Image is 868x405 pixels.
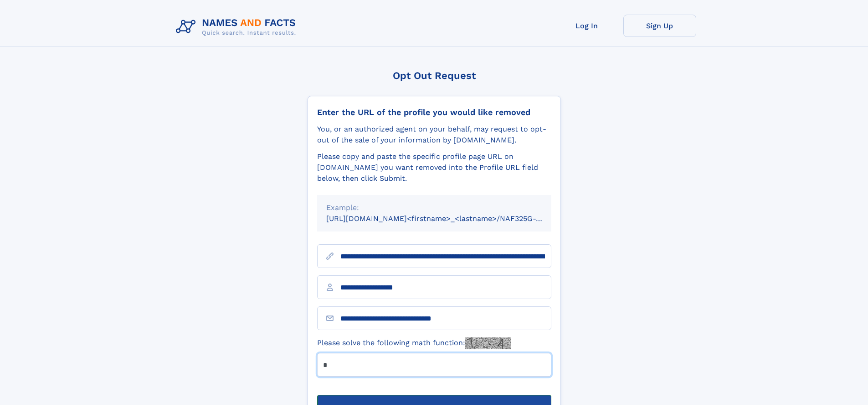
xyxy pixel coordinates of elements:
[317,124,551,146] div: You, or an authorized agent on your behalf, may request to opt-out of the sale of your informatio...
[326,214,569,223] small: [URL][DOMAIN_NAME]<firstname>_<lastname>/NAF325G-xxxxxxxx
[317,107,551,117] div: Enter the URL of the profile you would like removed
[326,202,542,213] div: Example:
[172,15,303,39] img: Logo Names and Facts
[623,15,696,37] a: Sign Up
[317,337,511,349] label: Please solve the following math function:
[317,151,551,184] div: Please copy and paste the specific profile page URL on [DOMAIN_NAME] you want removed into the Pr...
[550,15,623,37] a: Log In
[308,70,561,81] div: Opt Out Request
